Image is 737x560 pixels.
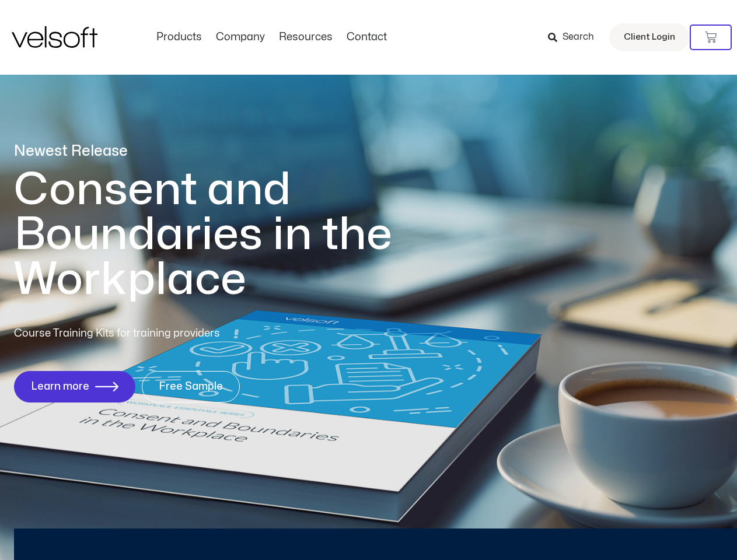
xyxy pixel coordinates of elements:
[14,325,305,342] p: Course Training Kits for training providers
[149,31,394,44] nav: Menu
[149,31,209,44] a: ProductsMenu Toggle
[14,141,440,162] p: Newest Release
[340,31,394,44] a: ContactMenu Toggle
[12,26,97,48] img: Velsoft Training Materials
[609,23,690,51] a: Client Login
[272,31,340,44] a: ResourcesMenu Toggle
[209,31,272,44] a: CompanyMenu Toggle
[159,381,223,393] span: Free Sample
[142,371,240,402] a: Free Sample
[14,167,440,302] h1: Consent and Boundaries in the Workplace
[563,30,594,45] span: Search
[624,30,675,45] span: Client Login
[548,27,602,47] a: Search
[31,381,89,393] span: Learn more
[14,371,135,402] a: Learn more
